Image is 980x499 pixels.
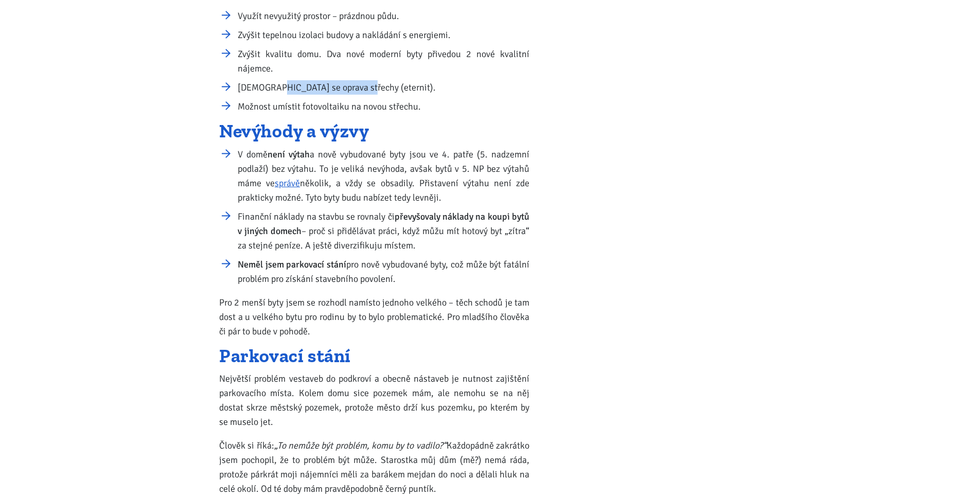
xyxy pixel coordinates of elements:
em: „To nemůže být problém, komu by to vadilo?“ [274,440,447,451]
p: Člověk si říká: Každopádně zakrátko jsem pochopil, že to problém být může. Starostka můj dům (mě?... [219,438,529,496]
h2: Parkovací stání [219,348,529,364]
strong: převyšovaly náklady na koupi bytů v jiných domech [238,211,529,237]
strong: není výtah [268,149,310,160]
a: správě [275,177,300,189]
li: pro nově vybudované byty, což může být fatální problém pro získání stavebního povolení. [238,257,529,286]
li: Zvýšit kvalitu domu. Dva nové moderní byty přivedou 2 nové kvalitní nájemce. [238,47,529,76]
strong: Neměl jsem parkovací stání [238,259,346,270]
h2: Nevýhody a výzvy [219,123,529,139]
li: Využít nevyužitý prostor – prázdnou půdu. [238,9,529,23]
li: Možnost umístit fotovoltaiku na novou střechu. [238,99,529,114]
li: V domě a nově vybudované byty jsou ve 4. patře (5. nadzemní podlaží) bez výtahu. To je veliká nev... [238,147,529,205]
li: [DEMOGRAPHIC_DATA] se oprava střechy (eternit). [238,80,529,95]
li: Zvýšit tepelnou izolaci budovy a nakládání s energiemi. [238,28,529,42]
p: Pro 2 menší byty jsem se rozhodl namísto jednoho velkého – těch schodů je tam dost a u velkého by... [219,295,529,338]
li: Finanční náklady na stavbu se rovnaly či – proč si přidělávat práci, když můžu mít hotový byt „zí... [238,209,529,253]
p: Největší problém vestaveb do podkroví a obecně nástaveb je nutnost zajištění parkovacího místa. K... [219,371,529,429]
